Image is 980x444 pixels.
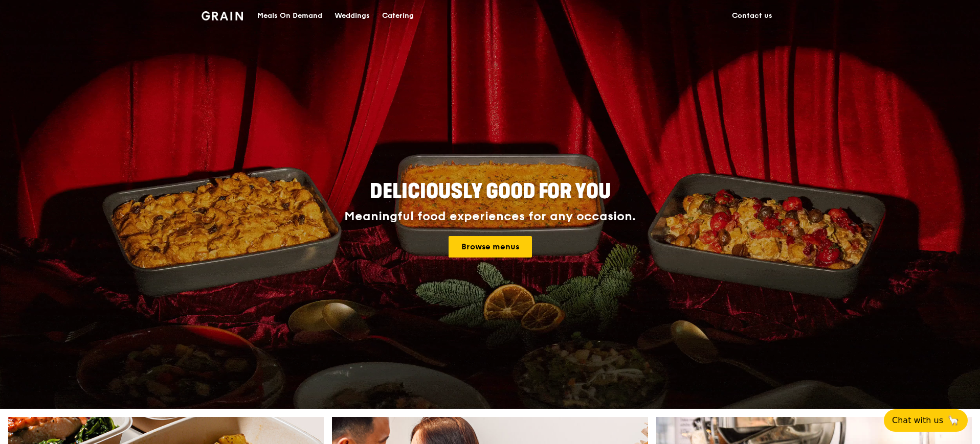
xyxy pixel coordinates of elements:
img: Grain [202,11,243,20]
div: Catering [382,1,414,31]
a: Browse menus [449,236,532,258]
a: Catering [376,1,420,31]
a: Weddings [328,1,376,31]
span: Chat with us [892,414,943,427]
div: Meals On Demand [257,1,322,31]
span: 🦙 [947,414,960,427]
a: Contact us [726,1,778,31]
button: Chat with us🦙 [884,409,968,432]
div: Meaningful food experiences for any occasion. [306,209,674,224]
div: Weddings [335,1,370,31]
span: Deliciously good for you [370,179,611,204]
